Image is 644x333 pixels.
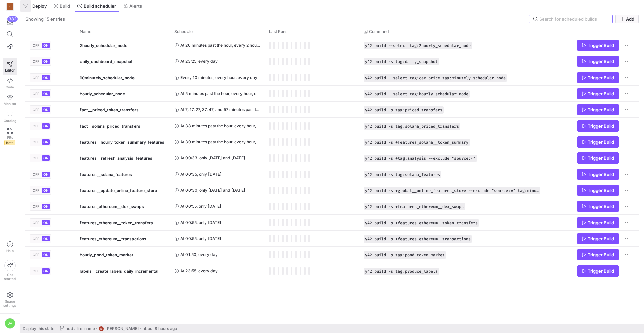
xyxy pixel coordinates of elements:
[577,185,619,196] button: Trigger Build
[577,88,619,99] button: Trigger Build
[7,135,13,139] span: PRs
[577,201,619,212] button: Trigger Build
[3,16,17,28] button: 382
[180,134,261,150] span: At 30 minutes past the hour, every hour, every day
[25,198,639,215] div: Press SPACE to select this row.
[25,118,639,134] div: Press SPACE to select this row.
[3,1,17,12] a: C
[66,326,95,331] span: add alias name
[6,249,14,253] span: Help
[180,166,222,182] span: At 00:35, only [DATE]
[577,136,619,148] button: Trigger Build
[80,247,133,263] span: hourly_pond_token_market
[43,204,48,208] span: ON
[58,324,179,333] button: add alias nameLZ[PERSON_NAME]about 8 hours ago
[80,263,158,279] span: labels__create_labels_daily_incremental
[23,326,55,331] span: Deploy this state:
[365,221,478,225] span: y42 build -s +features_ethereum__token_transfers
[180,182,245,198] span: At 00:30, only [DATE] and [DATE]
[365,140,468,145] span: y42 build -s +features_solana__token_summary
[33,43,39,47] span: OFF
[180,37,261,53] span: At 20 minutes past the hour, every 2 hours, every day
[80,70,135,86] span: 10minutely_schedular_node
[43,59,48,63] span: ON
[43,108,48,112] span: ON
[588,204,614,209] span: Trigger Build
[3,257,17,283] button: Getstarted
[80,86,125,102] span: hourly_schedular_node
[33,124,39,128] span: OFF
[80,118,140,134] span: fact__solana_priced_transfers
[269,29,287,34] span: Last Runs
[80,183,157,198] span: features__update_online_feature_store
[43,253,48,257] span: ON
[577,217,619,228] button: Trigger Build
[588,236,614,241] span: Trigger Build
[365,59,438,64] span: y42 build -s tag:daily_snapshot
[180,86,261,101] span: At 5 minutes past the hour, every hour, every day
[25,231,639,247] div: Press SPACE to select this row.
[3,316,17,330] button: DA
[25,69,639,86] div: Press SPACE to select this row.
[180,247,218,263] span: At 01:50, every day
[25,182,639,198] div: Press SPACE to select this row.
[174,29,193,34] span: Schedule
[25,215,639,231] div: Press SPACE to select this row.
[99,326,104,331] div: LZ
[365,76,506,80] span: y42 build --select tag:cex_price tag:minutely_schedular_node
[365,172,440,177] span: y42 build -s tag:solana_features
[365,156,475,161] span: y42 build -s +tag:analysis --exclude "source:*"
[577,120,619,132] button: Trigger Build
[365,204,464,209] span: y42 build -s +features_ethereum__dex_swaps
[33,59,39,63] span: OFF
[577,265,619,277] button: Trigger Build
[365,237,471,241] span: y42 build -s +features_ethereum__transactions
[25,102,639,118] div: Press SPACE to select this row.
[180,118,261,134] span: At 38 minutes past the hour, every hour, every day
[43,237,48,241] span: ON
[33,253,39,257] span: OFF
[577,40,619,51] button: Trigger Build
[7,16,18,22] div: 382
[365,124,459,129] span: y42 build -s tag:solana_priced_transfers
[25,150,639,166] div: Press SPACE to select this row.
[4,118,16,123] span: Catalog
[3,299,16,307] span: Space settings
[365,188,539,193] span: y42 build -s +global__online_features_store --exclude "source:*" tag:minutely_schedular_node
[25,37,639,53] div: Press SPACE to select this row.
[43,124,48,128] span: ON
[588,91,614,96] span: Trigger Build
[80,215,153,231] span: features_ethereum__token_transfers
[5,68,15,72] span: Editor
[80,134,164,150] span: features__hourly_token_summary_features
[577,249,619,260] button: Trigger Build
[3,289,17,311] a: Spacesettings
[25,263,639,279] div: Press SPACE to select this row.
[588,268,614,274] span: Trigger Build
[588,107,614,112] span: Trigger Build
[626,16,634,22] span: Add
[60,3,70,9] span: Build
[33,269,39,273] span: OFF
[25,134,639,150] div: Press SPACE to select this row.
[51,0,73,12] button: Build
[25,166,639,182] div: Press SPACE to select this row.
[84,3,116,9] span: Build scheduler
[588,139,614,145] span: Trigger Build
[129,3,142,9] span: Alerts
[3,125,17,148] a: PRsBeta
[577,56,619,67] button: Trigger Build
[120,0,145,12] button: Alerts
[80,199,144,215] span: features_ethereum__dex_swaps
[180,231,221,246] span: At 00:55, only [DATE]
[43,269,48,273] span: ON
[365,92,468,96] span: y42 build --select tag:hourly_schedular_node
[577,152,619,164] button: Trigger Build
[369,29,389,34] span: Command
[6,85,14,89] span: Code
[180,263,218,279] span: At 23:55, every day
[33,108,39,112] span: OFF
[615,15,639,23] button: Add
[33,172,39,176] span: OFF
[180,150,245,166] span: At 00:33, only [DATE] and [DATE]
